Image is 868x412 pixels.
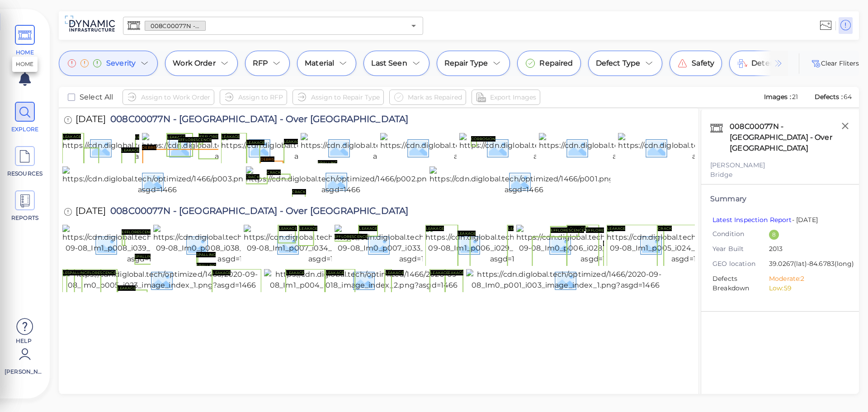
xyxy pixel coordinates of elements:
img: https://cdn.diglobal.tech/width210/1466/p008.png?asgd=1466 [380,133,567,162]
span: Defects Breakdown [712,274,769,293]
span: Select All [80,92,113,103]
div: 008C00077N - [GEOGRAPHIC_DATA] - Over [GEOGRAPHIC_DATA] [727,119,850,156]
div: [PERSON_NAME] [710,161,850,170]
img: https://cdn.diglobal.tech/width210/1466/p013.png?asgd=1466 [301,133,485,162]
span: Material [305,58,334,69]
span: 008C00077N - [GEOGRAPHIC_DATA] - Over [GEOGRAPHIC_DATA] [106,114,408,127]
span: 21 [792,93,798,101]
span: Mark as Repaired [408,92,462,103]
span: Clear Fliters [810,58,859,69]
img: https://cdn.diglobal.tech/width210/1466/2020-09-08_Im1_p005_i024_image_index_2.png?asgd=1466 [607,225,775,265]
span: GEO location [712,259,769,269]
span: RFP [253,58,268,69]
img: https://cdn.diglobal.tech/optimized/1466/2020-09-08_Im1_p004_i018_image_index_2.png?asgd=1466 [264,269,463,291]
img: small_overflow_gradient_end [755,51,788,76]
span: - [DATE] [712,216,818,224]
span: Assign to RFP [238,92,283,103]
img: https://cdn.diglobal.tech/width210/1466/2020-09-08_Im1_p006_i029_image_index_2.png?asgd=1466 [425,225,594,265]
img: https://cdn.diglobal.tech/width210/1466/2020-09-08_Im1_p008_i039_image_index_2.png?asgd=1466 [62,225,231,265]
img: https://cdn.diglobal.tech/width210/1466/p005.png?asgd=1466 [539,133,725,162]
img: https://cdn.diglobal.tech/width210/1466/2020-09-08_Im0_p007_i033_image_index_1.png?asgd=1466 [335,225,503,265]
img: https://cdn.diglobal.tech/optimized/1466/2020-09-08_Im0_p005_i023_image_index_1.png?asgd=1466 [62,269,261,291]
span: Defects : [814,93,844,101]
span: Help [5,337,43,344]
span: Defect Type [596,58,641,69]
img: https://cdn.diglobal.tech/width210/1466/2020-09-08_Im0_p006_i028_image_index_1.png?asgd=1466 [516,225,684,265]
span: Condition [712,229,769,239]
span: 2013 [769,244,843,255]
li: Low: 59 [769,284,843,293]
span: Last Seen [371,58,407,69]
li: Moderate: 2 [769,274,843,284]
span: Images : [763,93,792,101]
img: https://cdn.diglobal.tech/width210/1466/2020-09-08_Im1_p007_i034_image_index_2.png?asgd=1466 [244,225,412,265]
img: https://cdn.diglobal.tech/optimized/1466/p002.png?asgd=1466 [246,166,436,195]
img: https://cdn.diglobal.tech/optimized/1466/p003.png?asgd=1466 [62,166,253,195]
img: https://cdn.diglobal.tech/optimized/1466/2020-09-08_Im0_p001_i003_image_index_1.png?asgd=1466 [466,269,665,291]
span: Safety [692,58,714,69]
img: https://cdn.diglobal.tech/width210/1466/p016.png?asgd=1466 [142,133,326,162]
span: HOME [6,48,44,57]
span: Work Order [173,58,216,69]
span: [DATE] [75,114,106,127]
span: Assign to Repair Type [311,92,380,103]
div: 8 [769,230,779,240]
span: 64 [844,93,852,101]
span: Severity [106,58,136,69]
img: https://cdn.diglobal.tech/width210/1466/p017.png?asgd=1466 [62,133,246,162]
span: REPORTS [6,214,44,222]
span: EXPLORE [6,125,44,133]
img: container_overflow_arrow_end [773,58,784,69]
div: Bridge [710,170,850,180]
span: Deterioration [751,58,800,69]
span: Year Built [712,244,769,254]
a: Latest Inspection Report [712,216,792,224]
span: RESOURCES [6,170,44,178]
span: [DATE] [75,206,106,218]
img: https://cdn.diglobal.tech/width210/1466/p004.png?asgd=1466 [618,133,805,162]
span: 008C00077N - [GEOGRAPHIC_DATA] - Over [GEOGRAPHIC_DATA] [145,22,205,30]
img: https://cdn.diglobal.tech/width210/1466/p014.png?asgd=1466 [221,133,406,162]
div: Summary [710,194,850,204]
button: Open [407,19,420,32]
span: 008C00077N - [GEOGRAPHIC_DATA] - Over [GEOGRAPHIC_DATA] [106,206,408,218]
span: Repaired [539,58,573,69]
span: Assign to Work Order [141,92,210,103]
span: Export Images [490,92,536,103]
img: https://cdn.diglobal.tech/width210/1466/2020-09-08_Im0_p008_i038_image_index_1.png?asgd=1466 [153,225,321,265]
img: https://cdn.diglobal.tech/width210/1466/p006.png?asgd=1466 [459,133,646,162]
span: 39.0267 (lat) -84.6783 (long) [769,259,854,270]
iframe: Chat [830,371,861,405]
img: https://cdn.diglobal.tech/optimized/1466/p001.png?asgd=1466 [429,166,618,195]
span: [PERSON_NAME] [5,368,43,376]
span: Repair Type [444,58,488,69]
